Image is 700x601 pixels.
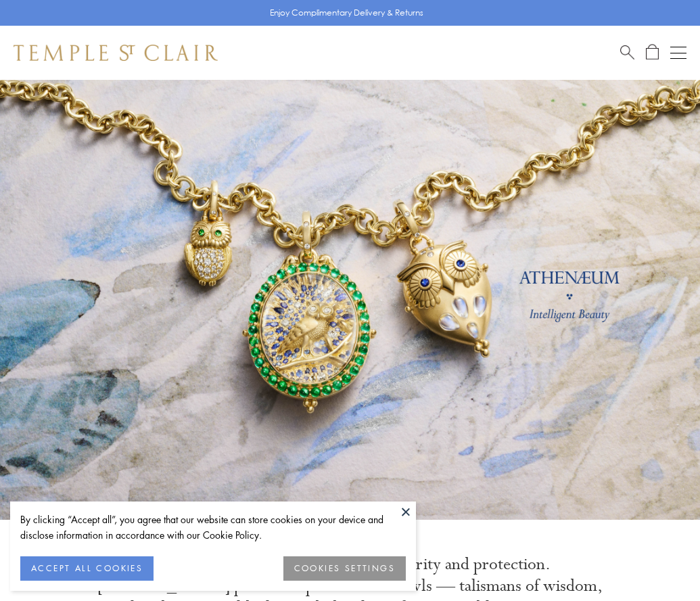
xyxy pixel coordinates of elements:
[14,45,218,61] img: Temple St. Clair
[283,556,406,581] button: COOKIES SETTINGS
[670,45,686,61] button: Open navigation
[646,44,659,61] a: Open Shopping Bag
[20,512,406,543] div: By clicking “Accept all”, you agree that our website can store cookies on your device and disclos...
[270,6,423,20] p: Enjoy Complimentary Delivery & Returns
[620,44,634,61] a: Search
[20,556,154,581] button: ACCEPT ALL COOKIES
